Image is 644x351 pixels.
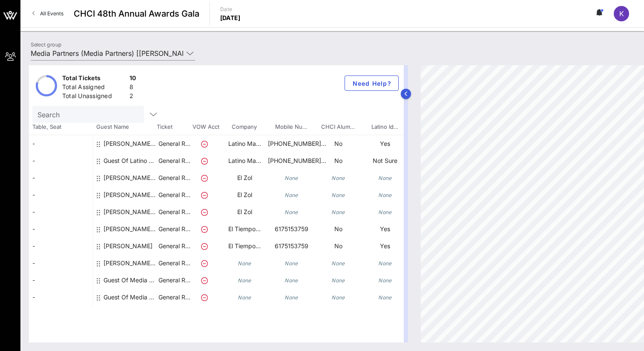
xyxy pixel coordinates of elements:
p: General R… [157,203,191,220]
div: Jennyfer Lazo Media Partners [103,186,157,210]
p: General R… [157,289,191,306]
i: None [238,294,251,301]
div: Dalia Almnanza-smith [103,135,157,159]
p: General R… [157,186,191,203]
i: None [378,192,392,198]
p: Latino Ma… [221,135,268,152]
p: General R… [157,152,191,169]
span: Guest Name [93,123,157,131]
p: No [315,238,362,255]
label: Select group [31,41,61,48]
div: - [29,135,93,152]
p: Date [220,5,241,14]
i: None [378,294,392,301]
div: - [29,272,93,289]
span: K [619,9,624,18]
p: General R… [157,255,191,272]
p: Yes [362,220,408,238]
p: [DATE] [220,14,241,22]
span: All Events [40,10,63,17]
p: General R… [157,135,191,152]
p: General R… [157,238,191,255]
span: Table, Seat [29,123,93,131]
button: Need Help? [345,75,399,91]
p: El Zol [221,203,268,220]
span: Latino Id… [361,123,408,131]
div: - [29,289,93,306]
div: - [29,169,93,186]
div: - [29,203,93,220]
div: - [29,220,93,238]
i: None [331,294,345,301]
i: None [285,277,298,284]
i: None [331,260,345,267]
p: El Zol [221,186,268,203]
i: None [285,260,298,267]
div: Total Unassigned [62,92,126,102]
p: General R… [157,169,191,186]
i: None [331,209,345,215]
i: None [378,175,392,181]
i: None [285,175,298,181]
span: Ticket [157,123,191,131]
p: General R… [157,220,191,238]
div: 8 [129,83,136,93]
p: 6175153759 [268,220,315,238]
p: El Tiempo… [221,220,268,238]
span: Company [221,123,267,131]
span: Need Help? [352,80,391,87]
p: Yes [362,238,408,255]
span: CHCI Alum… [314,123,361,131]
p: General R… [157,272,191,289]
i: None [285,209,298,215]
div: Marcos Marin Media Partners [103,220,157,244]
div: - [29,255,93,272]
i: None [331,192,345,198]
p: [PHONE_NUMBER]… [268,152,315,169]
div: Jessica Melo Lozada Media Partners [103,203,157,227]
div: - [29,238,93,255]
i: None [238,277,251,284]
p: El Zol [221,169,268,186]
div: Guest Of Latino Magazine- Ron Smith Media Partners [103,152,157,176]
div: Yesenia Salgado Media Partners [103,255,157,272]
p: El Tiempo… [221,238,268,255]
div: Total Tickets [62,74,126,84]
div: 2 [129,92,136,102]
span: VOW Acct [191,123,221,131]
div: Total Assigned [62,83,126,93]
i: None [331,175,345,181]
p: Yes [362,135,408,152]
div: Ivy Savoy-Smith Media Partners [103,169,157,193]
i: None [378,277,392,284]
p: No [315,152,362,169]
i: None [238,260,251,267]
div: Guest Of Media Partners [103,272,157,289]
a: All Events [27,7,69,20]
p: Not Sure [362,152,408,169]
p: Latino Ma… [221,152,268,169]
p: 6175153759 [268,238,315,255]
div: Rafael Ulloa [103,238,152,261]
div: - [29,152,93,169]
i: None [285,192,298,198]
i: None [378,209,392,215]
div: Guest Of Media Partners [103,289,157,306]
div: 10 [129,74,136,84]
p: [PHONE_NUMBER]… [268,135,315,152]
i: None [378,260,392,267]
span: CHCI 48th Annual Awards Gala [74,7,199,20]
p: No [315,220,362,238]
div: - [29,186,93,203]
i: None [331,277,345,284]
span: Mobile Nu… [267,123,314,131]
div: K [614,6,629,21]
i: None [285,294,298,301]
p: No [315,135,362,152]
